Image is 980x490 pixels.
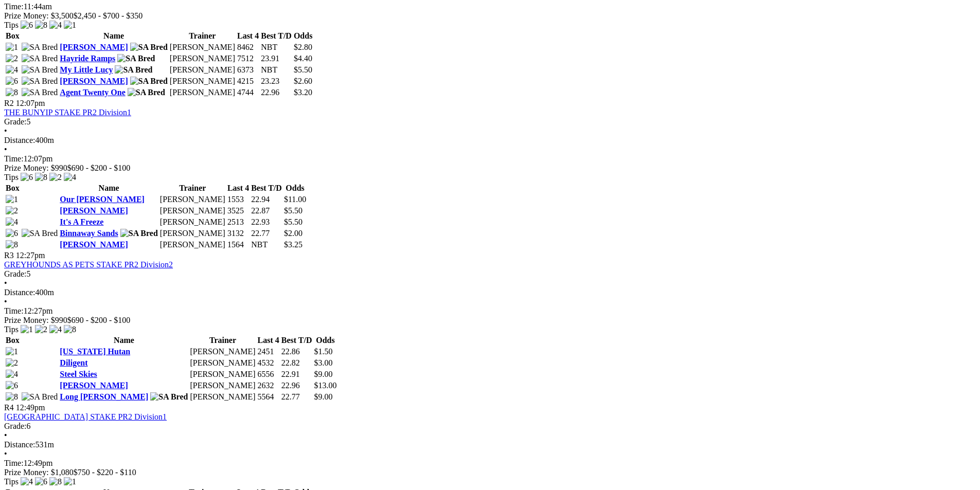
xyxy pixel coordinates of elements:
span: $13.00 [314,381,337,390]
td: [PERSON_NAME] [189,392,256,402]
a: My Little Lucy [60,65,113,74]
span: $2,450 - $700 - $350 [74,11,143,20]
img: 2 [6,358,18,368]
img: 4 [21,477,33,486]
img: 4 [49,21,62,30]
a: Diligent [60,358,87,367]
span: Grade: [4,269,27,278]
img: 1 [6,347,18,356]
span: • [4,297,7,306]
span: $690 - $200 - $100 [67,164,131,172]
th: Best T/D [281,335,313,346]
a: [PERSON_NAME] [60,77,128,85]
img: SA Bred [128,88,165,97]
span: $3.00 [314,358,333,367]
td: 22.86 [281,347,313,357]
div: 5 [4,117,976,126]
img: 8 [6,392,18,402]
img: SA Bred [130,43,168,52]
img: 1 [6,195,18,204]
td: [PERSON_NAME] [159,217,226,227]
span: $2.80 [294,43,312,51]
span: • [4,279,7,287]
td: [PERSON_NAME] [189,380,256,391]
a: Hayride Ramps [60,54,115,63]
div: 6 [4,422,976,431]
td: 23.23 [260,76,292,86]
img: SA Bred [115,65,152,75]
td: [PERSON_NAME] [159,206,226,216]
td: 4744 [237,87,259,98]
span: Distance: [4,288,35,297]
span: Distance: [4,440,35,449]
img: 2 [49,173,62,182]
img: SA Bred [150,392,188,402]
div: 400m [4,288,976,297]
img: 6 [21,21,33,30]
img: 1 [64,21,76,30]
td: 8462 [237,42,259,52]
span: • [4,449,7,458]
th: Odds [314,335,337,346]
img: 2 [35,325,47,334]
img: 1 [64,477,76,486]
td: [PERSON_NAME] [159,228,226,239]
a: GREYHOUNDS AS PETS STAKE PR2 Division2 [4,260,173,269]
td: 4532 [257,358,280,368]
td: 22.82 [281,358,313,368]
th: Last 4 [257,335,280,346]
td: NBT [251,240,282,250]
span: • [4,431,7,440]
img: 8 [64,325,76,334]
td: 22.96 [281,380,313,391]
div: 11:44am [4,2,976,11]
td: 6556 [257,369,280,379]
th: Trainer [159,183,226,193]
a: Long [PERSON_NAME] [60,392,148,401]
img: 4 [49,325,62,334]
div: Prize Money: $3,500 [4,11,976,21]
a: Agent Twenty One [60,88,125,97]
td: [PERSON_NAME] [189,358,256,368]
th: Best T/D [260,31,292,41]
span: Time: [4,154,24,163]
img: 6 [6,381,18,390]
span: Tips [4,477,19,486]
a: [PERSON_NAME] [60,381,128,390]
img: SA Bred [22,392,58,402]
span: Time: [4,306,24,315]
a: [GEOGRAPHIC_DATA] STAKE PR2 Division1 [4,412,167,421]
span: R4 [4,403,14,412]
img: 1 [21,325,33,334]
th: Last 4 [227,183,250,193]
td: 22.93 [251,217,282,227]
div: Prize Money: $1,080 [4,468,976,477]
div: 12:07pm [4,154,976,164]
span: Time: [4,459,24,467]
td: 22.77 [251,228,282,239]
img: SA Bred [22,77,58,86]
span: Grade: [4,422,27,430]
th: Name [59,335,188,346]
td: 7512 [237,53,259,64]
td: [PERSON_NAME] [169,42,236,52]
span: $11.00 [284,195,306,204]
td: 1553 [227,194,250,205]
th: Name [59,31,168,41]
img: 4 [6,217,18,227]
td: [PERSON_NAME] [189,347,256,357]
span: R3 [4,251,14,260]
div: 400m [4,136,976,145]
span: $2.00 [284,229,302,238]
img: 8 [49,477,62,486]
img: SA Bred [22,65,58,75]
span: 12:07pm [16,99,45,107]
a: [PERSON_NAME] [60,206,128,215]
span: Grade: [4,117,27,126]
img: 8 [35,21,47,30]
span: Distance: [4,136,35,144]
span: $5.50 [284,206,302,215]
img: 6 [35,477,47,486]
img: SA Bred [22,43,58,52]
td: 3525 [227,206,250,216]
